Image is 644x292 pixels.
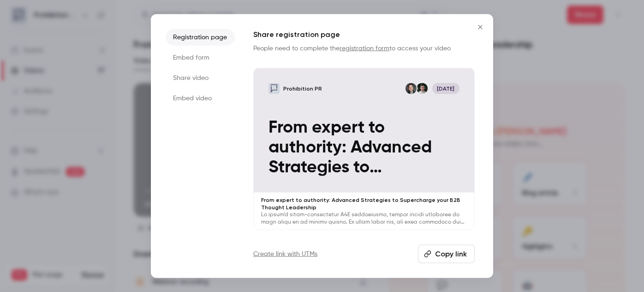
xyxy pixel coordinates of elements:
span: [DATE] [432,83,459,94]
p: From expert to authority: Advanced Strategies to Supercharge your B2B Thought Leadership [261,196,467,211]
p: Prohibition PR [283,85,322,92]
img: Will Ockenden [417,83,428,94]
p: Lo ipsum’d sitam-consectetur A4E seddoeiusmo, tempor incidi utlaboree do magn aliqu en ad minimv ... [261,211,467,225]
a: From expert to authority: Advanced Strategies to Supercharge your B2B Thought LeadershipProhibiti... [253,68,475,230]
p: From expert to authority: Advanced Strategies to Supercharge your B2B Thought Leadership [268,117,459,177]
img: Chris Norton [405,83,417,94]
a: Create link with UTMs [253,249,317,258]
li: Embed form [166,49,235,66]
button: Copy link [418,244,475,263]
p: People need to complete the to access your video [253,44,475,53]
h1: Share registration page [253,29,475,40]
li: Embed video [166,90,235,107]
li: Registration page [166,29,235,46]
button: Close [471,18,489,36]
li: Share video [166,70,235,86]
img: From expert to authority: Advanced Strategies to Supercharge your B2B Thought Leadership [268,83,280,94]
a: registration form [340,45,389,52]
